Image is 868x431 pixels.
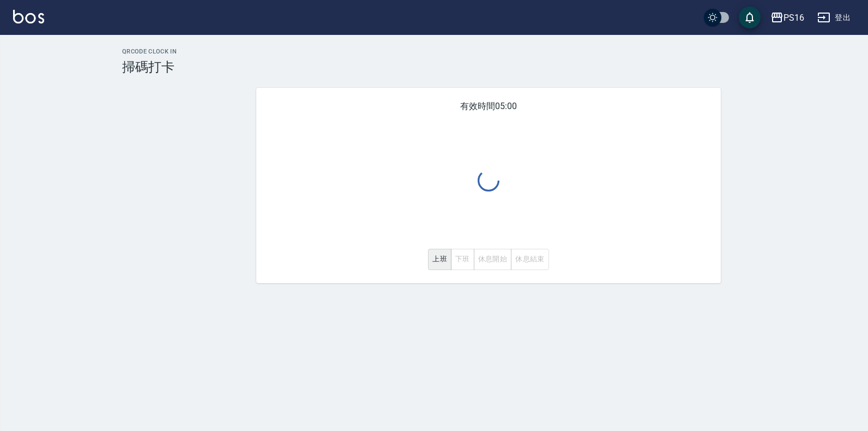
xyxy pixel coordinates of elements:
div: 有效時間 05:00 [256,88,721,283]
img: Logo [13,10,44,23]
div: PS16 [783,11,804,25]
button: 登出 [813,8,855,28]
h2: QRcode Clock In [122,48,855,55]
h3: 掃碼打卡 [122,59,855,75]
button: save [739,7,761,28]
button: PS16 [766,7,809,29]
